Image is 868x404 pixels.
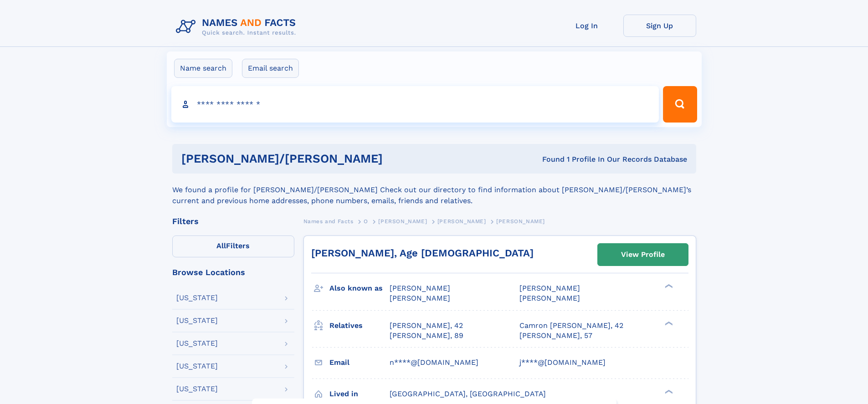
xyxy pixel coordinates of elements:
[364,218,368,225] span: O
[663,86,697,123] button: Search Button
[550,15,623,37] a: Log In
[378,215,427,227] a: [PERSON_NAME]
[437,218,486,225] span: [PERSON_NAME]
[663,283,673,289] div: ❯
[311,247,534,259] a: [PERSON_NAME], Age [DEMOGRAPHIC_DATA]
[519,294,580,302] span: [PERSON_NAME]
[390,389,546,398] span: [GEOGRAPHIC_DATA], [GEOGRAPHIC_DATA]
[437,215,486,227] a: [PERSON_NAME]
[329,386,390,402] h3: Lived in
[598,244,688,266] a: View Profile
[171,86,659,123] input: search input
[329,318,390,333] h3: Relatives
[176,294,218,302] div: [US_STATE]
[181,153,462,164] h1: [PERSON_NAME]/[PERSON_NAME]
[663,389,673,394] div: ❯
[621,244,665,265] div: View Profile
[172,15,303,39] img: Logo Names and Facts
[172,174,696,206] div: We found a profile for [PERSON_NAME]/[PERSON_NAME] Check out our directory to find information ab...
[623,15,696,37] a: Sign Up
[462,154,687,164] div: Found 1 Profile In Our Records Database
[172,268,294,276] div: Browse Locations
[174,59,232,78] label: Name search
[519,284,580,292] span: [PERSON_NAME]
[242,59,299,78] label: Email search
[519,331,592,341] a: [PERSON_NAME], 57
[663,320,673,326] div: ❯
[176,363,218,370] div: [US_STATE]
[364,215,368,227] a: O
[519,321,623,331] a: Camron [PERSON_NAME], 42
[329,355,390,370] h3: Email
[390,294,450,302] span: [PERSON_NAME]
[390,321,463,331] a: [PERSON_NAME], 42
[172,235,294,257] label: Filters
[390,284,450,292] span: [PERSON_NAME]
[303,215,354,227] a: Names and Facts
[172,217,294,225] div: Filters
[378,218,427,225] span: [PERSON_NAME]
[176,385,218,393] div: [US_STATE]
[329,281,390,296] h3: Also known as
[496,218,545,225] span: [PERSON_NAME]
[176,317,218,324] div: [US_STATE]
[390,331,463,341] a: [PERSON_NAME], 89
[216,241,226,250] span: All
[176,340,218,347] div: [US_STATE]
